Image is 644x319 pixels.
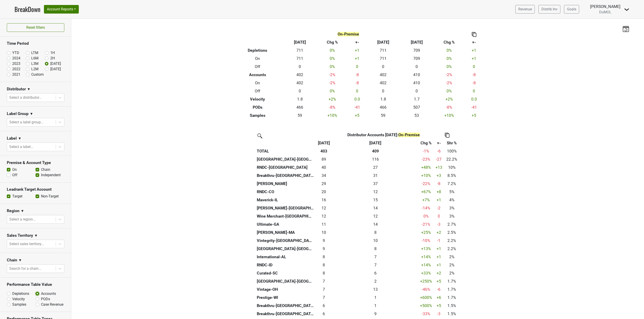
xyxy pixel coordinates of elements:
td: 0 [400,63,433,71]
label: [DATE] [50,66,61,72]
label: Non-Target [41,194,59,199]
th: Off [232,87,283,95]
label: 1H [50,50,55,56]
td: 6 [315,302,333,310]
div: 14 [334,205,417,211]
th: RNDC-ID [256,261,315,269]
td: 4% [444,196,460,204]
th: 13 [333,285,418,293]
td: -10 % [418,237,434,245]
td: 5% [444,188,460,196]
td: 0 % [433,87,465,95]
td: 0 [348,87,367,95]
span: ▼ [34,233,38,238]
div: +6 [435,295,442,300]
div: +1 [435,246,442,252]
label: 2023 [12,61,20,66]
td: +1 [348,46,367,54]
th: &nbsp;: activate to sort column ascending [256,139,315,147]
h3: Region [7,209,19,213]
th: RNDC-CO [256,188,315,196]
td: 0 % [418,212,434,220]
td: 10 [315,228,333,237]
th: Chg % [433,38,465,46]
td: 8 [315,269,333,277]
th: Curated-SC [256,269,315,277]
td: 2.5% [444,228,460,237]
th: Velocity [232,95,283,103]
td: 22.2% [444,155,460,163]
td: +67 % [418,188,434,196]
div: 1 [334,295,417,300]
h3: Label Group [7,111,29,116]
td: 711 [283,46,317,54]
td: +7 % [418,196,434,204]
div: 8 [316,262,332,268]
a: Revenue [515,5,535,14]
th: +- [465,38,483,46]
th: Wine Merchant-[GEOGRAPHIC_DATA] [256,212,315,220]
td: 2.2% [444,245,460,253]
th: [GEOGRAPHIC_DATA]-[GEOGRAPHIC_DATA] [256,245,315,253]
h3: Chain [7,258,17,263]
td: 2% [444,253,460,261]
th: Off [232,63,283,71]
td: 0.0 [465,95,483,103]
label: Samples [12,302,26,307]
div: 29 [316,181,332,187]
label: L3M [31,61,38,66]
div: [PERSON_NAME] [590,4,620,9]
td: 1.8 [366,95,400,103]
td: 2% [444,269,460,277]
label: Off [12,172,17,178]
th: 27 [333,163,418,171]
td: 410 [400,71,433,79]
div: 16 [316,197,332,203]
td: 8 [315,253,333,261]
div: 116 [334,156,417,162]
div: -3 [435,221,442,227]
td: 3% [444,212,460,220]
td: 0 % [317,46,348,54]
div: 40 [316,164,332,170]
td: 2.2% [444,237,460,245]
td: 402 [366,79,400,87]
td: 711 [366,54,400,63]
td: 1.7% [444,277,460,285]
td: +500 % [418,302,434,310]
th: 403 [315,147,333,155]
span: -1% [423,149,429,153]
th: [GEOGRAPHIC_DATA]-[GEOGRAPHIC_DATA] [256,277,315,285]
td: 0 [283,63,317,71]
h3: Time Period [7,41,64,46]
div: 20 [316,189,332,195]
td: -2 % [317,79,348,87]
td: 2% [444,261,460,269]
td: 59 [283,111,317,120]
div: 2 [334,278,417,284]
th: 31 [333,171,418,180]
td: +10 % [433,111,465,120]
th: [PERSON_NAME]-[GEOGRAPHIC_DATA] [256,204,315,212]
td: 402 [366,71,400,79]
td: 507 [400,103,433,111]
td: 0 % [433,46,465,54]
h3: Leadrank Target Account [7,187,64,192]
label: Case Revenue [41,302,63,307]
td: 0 [366,63,400,71]
h3: Label [7,136,17,141]
h3: Sales Territory [7,233,33,238]
label: Depletions [12,291,29,296]
th: Depletions [232,46,283,54]
th: +- [348,38,367,46]
div: 8 [334,230,417,235]
th: Ultimate-GA [256,220,315,228]
td: 1.5% [444,302,460,310]
td: 89 [315,155,333,163]
td: +2 % [433,95,465,103]
td: 402 [283,71,317,79]
td: 10% [444,163,460,171]
div: +2 [435,270,442,276]
td: +10 % [418,171,434,180]
td: 7 [315,293,333,302]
